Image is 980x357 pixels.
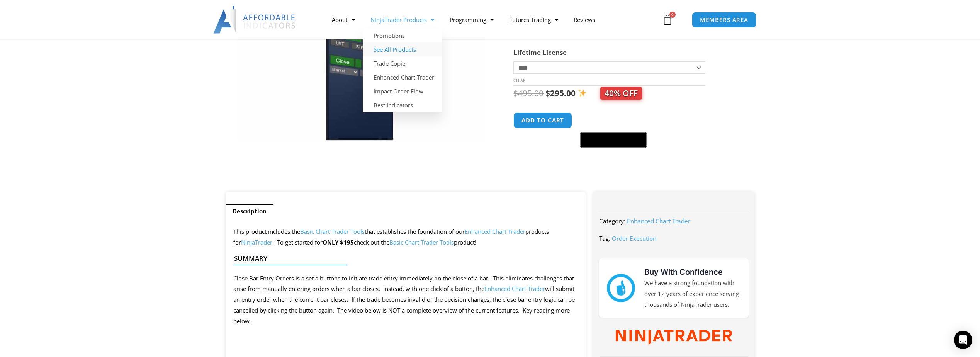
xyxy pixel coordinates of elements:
span: MEMBERS AREA [700,17,748,23]
a: Enhanced Chart Trader [484,285,545,292]
img: LogoAI | Affordable Indicators – NinjaTrader [213,6,296,34]
a: Basic Chart Trader Tools [300,228,365,235]
a: Trade Copier [363,56,442,70]
bdi: 495.00 [513,88,544,99]
span: 0 [669,12,676,18]
div: Open Intercom Messenger [954,331,972,349]
a: MEMBERS AREA [692,12,756,28]
a: Clear options [513,78,525,83]
span: $ [545,88,550,99]
strong: ONLY $195 [323,238,354,246]
button: Add to cart [513,112,572,128]
span: $ [513,88,518,99]
p: We have a strong foundation with over 12 years of experience serving thousands of NinjaTrader users. [644,278,741,310]
a: Enhanced Chart Trader [627,217,690,225]
label: Lifetime License [513,48,567,57]
a: Description [226,204,273,219]
span: Category: [599,217,625,225]
a: Enhanced Chart Trader [465,228,525,235]
span: 40% OFF [600,87,642,100]
nav: Menu [324,11,660,29]
a: Basic Chart Trader Tools [389,238,454,246]
img: ✨ [578,89,586,97]
img: NinjaTrader Wordmark color RGB | Affordable Indicators – NinjaTrader [616,330,732,345]
span: check out the product! [354,238,476,246]
a: Reviews [566,11,603,29]
a: About [324,11,363,29]
a: NinjaTrader [241,238,272,246]
p: This product includes the that establishes the foundation of our products for . To get started for [233,226,578,248]
a: Order Execution [612,235,656,242]
a: Futures Trading [501,11,566,29]
a: Promotions [363,29,442,42]
a: NinjaTrader Products [363,11,442,29]
button: Buy with GPay [580,132,647,148]
a: See All Products [363,42,442,56]
a: Impact Order Flow [363,84,442,98]
a: 0 [651,8,684,31]
bdi: 295.00 [545,88,576,99]
a: Programming [442,11,501,29]
img: mark thumbs good 43913 | Affordable Indicators – NinjaTrader [607,274,635,302]
iframe: PayPal Message 1 [513,152,739,159]
a: Best Indicators [363,98,442,112]
iframe: Secure express checkout frame [579,111,648,130]
a: Enhanced Chart Trader [363,70,442,84]
span: Tag: [599,235,610,242]
p: Close Bar Entry Orders is a set a buttons to initiate trade entry immediately on the close of a b... [233,273,578,327]
ul: NinjaTrader Products [363,29,442,112]
h4: Summary [234,255,571,262]
h3: Buy With Confidence [644,266,741,278]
